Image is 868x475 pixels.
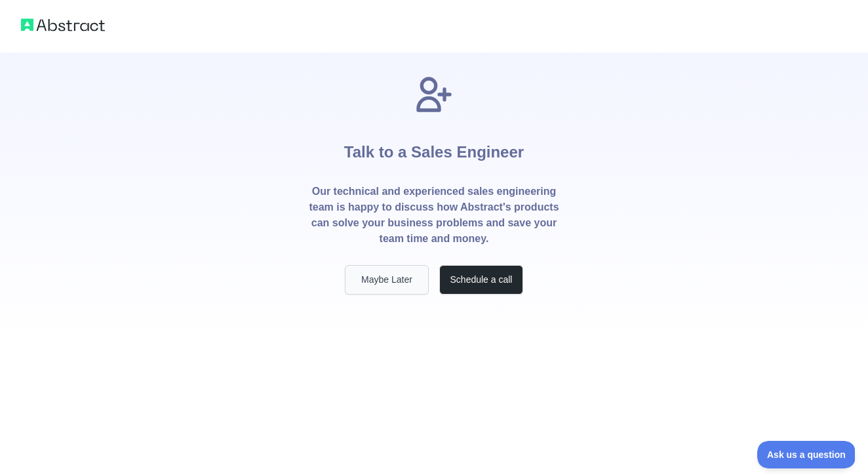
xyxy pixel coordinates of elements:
iframe: Toggle Customer Support [757,441,855,468]
button: Schedule a call [439,265,523,295]
img: Abstract logo [21,16,105,34]
h1: Talk to a Sales Engineer [344,115,524,184]
p: Our technical and experienced sales engineering team is happy to discuss how Abstract's products ... [308,184,560,247]
button: Maybe Later [345,265,429,295]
